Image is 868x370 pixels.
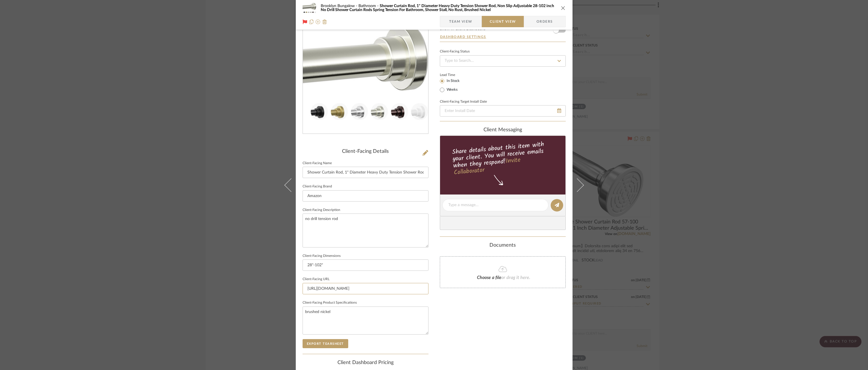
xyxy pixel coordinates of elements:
[490,16,516,27] span: Client View
[303,339,348,348] button: Export Tearsheet
[303,301,357,304] label: Client-Facing Product Specifications
[303,162,332,165] label: Client-Facing Name
[561,5,566,10] button: close
[303,255,341,257] label: Client-Facing Dimensions
[303,209,340,212] label: Client-Facing Description
[303,360,428,366] div: Client Dashboard Pricing
[321,4,554,12] span: Shower Curtain Rod, 1" Diameter Heavy Duty Tension Shower Rod, Non Slip Adjustable 28-102 inch No...
[303,149,428,155] div: Client-Facing Details
[449,16,472,27] span: Team View
[445,79,460,84] label: In Stock
[440,55,566,67] input: Type to Search…
[303,185,332,188] label: Client-Facing Brand
[358,4,380,8] span: Bathroom
[439,139,566,177] div: Share details about this item with your client. You will receive emails when they respond!
[440,105,566,117] input: Enter Install Date
[440,34,487,39] button: Dashboard Settings
[303,259,428,271] input: Enter item dimensions
[440,50,470,53] div: Client-Facing Status
[501,275,530,280] span: or drag it here.
[303,278,330,281] label: Client-Facing URL
[440,77,469,93] mat-radio-group: Select item type
[303,25,428,120] img: 2059a7f3-d4ad-4c1c-87a2-6d3269b318a8_436x436.jpg
[303,283,428,294] input: Enter item URL
[303,190,428,202] input: Enter Client-Facing Brand
[321,4,358,8] span: Brooklyn Bungalow
[440,127,566,133] div: client Messaging
[303,2,316,14] img: 2059a7f3-d4ad-4c1c-87a2-6d3269b318a8_48x40.jpg
[530,16,559,27] span: Orders
[440,242,566,249] div: Documents
[303,167,428,178] input: Enter Client-Facing Item Name
[477,275,501,280] span: Choose a file
[440,72,469,77] label: Lead Time
[303,25,428,120] div: 0
[322,20,327,24] img: Remove from project
[440,100,487,103] label: Client-Facing Target Install Date
[445,87,458,92] label: Weeks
